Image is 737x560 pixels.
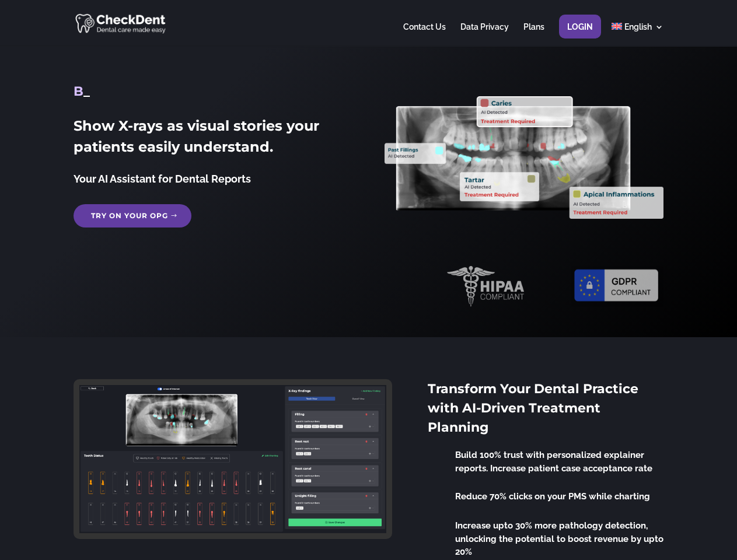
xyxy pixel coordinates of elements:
span: Transform Your Dental Practice with AI-Driven Treatment Planning [428,381,638,435]
a: English [612,23,663,45]
a: Data Privacy [460,23,509,45]
img: X_Ray_annotated [385,96,663,219]
span: Reduce 70% clicks on your PMS while charting [455,491,650,502]
a: Contact Us [403,23,446,45]
span: _ [83,83,90,99]
span: B [74,83,83,99]
a: Plans [523,23,544,45]
h2: Show X-rays as visual stories your patients easily understand. [74,116,352,163]
img: CheckDent AI [75,12,167,34]
a: Login [567,23,593,45]
a: Try on your OPG [74,204,191,228]
span: Build 100% trust with personalized explainer reports. Increase patient case acceptance rate [455,450,652,474]
span: Your AI Assistant for Dental Reports [74,173,251,185]
span: Increase upto 30% more pathology detection, unlocking the potential to boost revenue by upto 20% [455,520,663,557]
span: English [624,22,652,32]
